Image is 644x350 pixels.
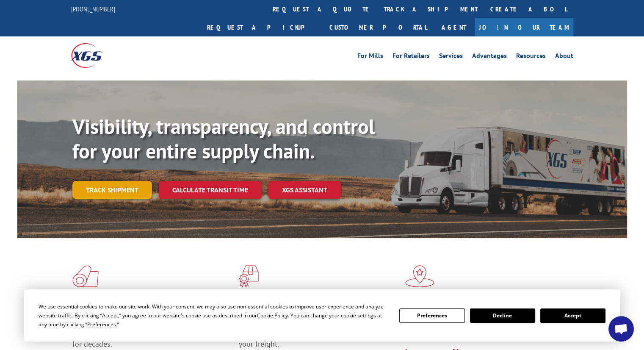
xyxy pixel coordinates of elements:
a: Request a pickup [201,18,323,36]
a: Calculate transit time [159,181,262,199]
span: Preferences [87,321,116,328]
a: Resources [516,53,546,62]
span: As an industry carrier of choice, XGS has brought innovation and dedication to flooring logistics... [72,319,232,349]
a: For Mills [357,53,383,62]
a: Services [439,53,463,62]
button: Preferences [399,308,464,323]
a: Join Our Team [475,18,573,36]
a: For Retailers [392,53,430,62]
a: Customer Portal [323,18,433,36]
a: Advantages [472,53,507,62]
div: We use essential cookies to make our site work. With your consent, we may also use non-essential ... [39,302,389,329]
div: Open chat [608,316,634,342]
a: XGS ASSISTANT [268,181,341,199]
a: Track shipment [72,181,152,199]
img: xgs-icon-flagship-distribution-model-red [405,265,434,287]
button: Decline [470,308,535,323]
a: [PHONE_NUMBER] [71,5,115,13]
button: Accept [540,308,605,323]
div: Cookie Consent Prompt [24,289,620,342]
a: Agent [433,18,475,36]
img: xgs-icon-total-supply-chain-intelligence-red [72,265,99,287]
a: About [555,53,573,62]
b: Visibility, transparency, and control for your entire supply chain. [72,113,375,164]
span: Cookie Policy [257,312,288,319]
img: xgs-icon-focused-on-flooring-red [239,265,259,287]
